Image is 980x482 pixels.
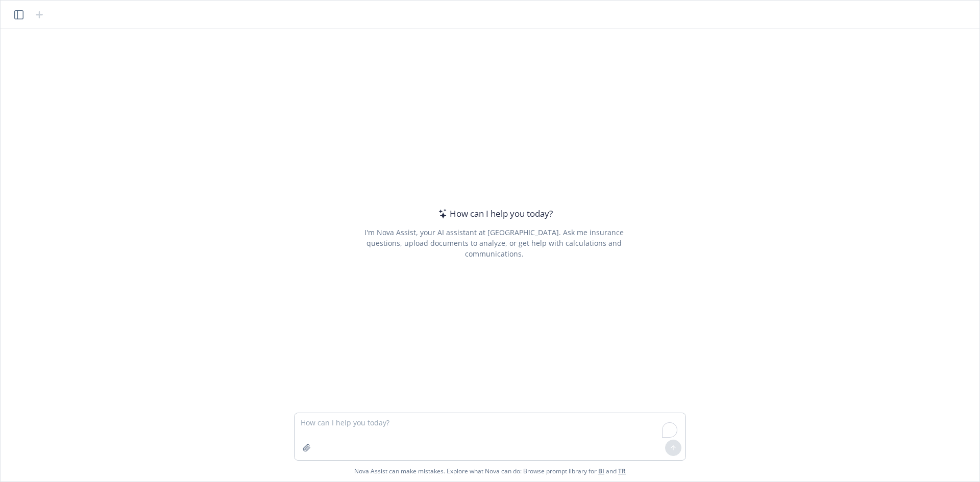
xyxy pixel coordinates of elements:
[295,413,685,460] textarea: To enrich screen reader interactions, please activate Accessibility in Grammarly extension settings
[350,227,638,259] div: I'm Nova Assist, your AI assistant at [GEOGRAPHIC_DATA]. Ask me insurance questions, upload docum...
[618,467,626,475] a: TR
[354,461,626,481] span: Nova Assist can make mistakes. Explore what Nova can do: Browse prompt library for and
[435,207,553,220] div: How can I help you today?
[598,467,604,475] a: BI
